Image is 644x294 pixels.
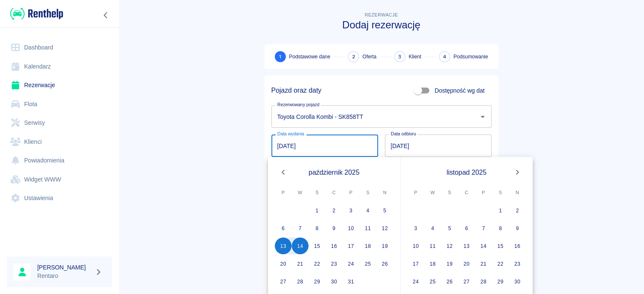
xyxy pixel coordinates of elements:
button: 16 [509,237,526,254]
button: 22 [492,255,509,272]
button: 19 [376,237,393,254]
button: 27 [275,273,292,290]
span: poniedziałek [276,184,291,201]
button: Otwórz [477,111,489,123]
button: 12 [376,220,393,236]
button: 5 [441,220,458,236]
span: sobota [493,184,508,201]
button: 9 [509,220,526,236]
span: listopad 2025 [447,167,487,178]
button: 8 [309,220,326,236]
span: piątek [343,184,359,201]
p: Rentaro [37,272,91,280]
button: 10 [407,237,424,254]
button: 1 [309,202,326,219]
button: 14 [292,237,309,254]
a: Dashboard [7,38,112,57]
button: 13 [458,237,475,254]
button: Previous month [275,164,292,181]
span: środa [442,184,457,201]
span: październik 2025 [309,167,359,178]
span: Rezerwacje [365,12,398,17]
button: 30 [326,273,343,290]
button: 6 [275,220,292,236]
button: 24 [407,273,424,290]
button: 2 [509,202,526,219]
button: 25 [424,273,441,290]
a: Kalendarz [7,57,112,76]
h5: Pojazd oraz daty [271,86,321,95]
label: Rezerwowany pojazd [277,102,319,108]
button: 18 [424,255,441,272]
button: 11 [359,220,376,236]
button: 15 [492,237,509,254]
button: 25 [359,255,376,272]
span: piątek [476,184,491,201]
button: 21 [475,255,492,272]
h6: [PERSON_NAME] [37,263,91,272]
span: poniedziałek [408,184,423,201]
button: 23 [326,255,343,272]
button: 15 [309,237,326,254]
button: 27 [458,273,475,290]
a: Powiadomienia [7,151,112,170]
a: Flota [7,95,112,114]
span: czwartek [326,184,342,201]
label: Data wydania [277,131,304,137]
button: 21 [292,255,309,272]
button: 8 [492,220,509,236]
span: Klient [409,53,421,60]
button: 23 [509,255,526,272]
a: Serwisy [7,113,112,132]
button: 28 [475,273,492,290]
span: czwartek [459,184,474,201]
button: 1 [492,202,509,219]
button: 5 [376,202,393,219]
span: niedziela [377,184,392,201]
span: Dostępność wg dat [434,86,484,95]
button: 9 [326,220,343,236]
a: Widget WWW [7,170,112,189]
button: Zwiń nawigację [100,10,112,21]
label: Data odbioru [391,131,416,137]
h3: Dodaj rezerwację [265,19,498,31]
span: sobota [360,184,376,201]
span: wtorek [425,184,440,201]
button: 31 [343,273,359,290]
span: Oferta [362,53,376,60]
span: 3 [398,52,401,61]
a: Renthelp logo [7,7,63,21]
button: Next month [509,164,526,181]
button: 2 [326,202,343,219]
button: 14 [475,237,492,254]
button: 19 [441,255,458,272]
span: Podstawowe dane [289,53,330,60]
button: 29 [492,273,509,290]
button: 16 [326,237,343,254]
span: 4 [443,52,446,61]
button: 3 [407,220,424,236]
button: 26 [376,255,393,272]
button: 10 [343,220,359,236]
button: 11 [424,237,441,254]
input: DD.MM.YYYY [271,135,378,157]
button: 7 [292,220,309,236]
button: 26 [441,273,458,290]
button: 12 [441,237,458,254]
button: 4 [359,202,376,219]
button: 30 [509,273,526,290]
button: 4 [424,220,441,236]
button: 24 [343,255,359,272]
button: 7 [475,220,492,236]
button: 17 [343,237,359,254]
button: 3 [343,202,359,219]
button: 6 [458,220,475,236]
span: Podsumowanie [453,53,488,60]
button: 20 [458,255,475,272]
img: Renthelp logo [10,7,63,21]
button: 13 [275,237,292,254]
button: 29 [309,273,326,290]
span: 1 [279,52,281,61]
span: 2 [352,52,355,61]
button: 28 [292,273,309,290]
